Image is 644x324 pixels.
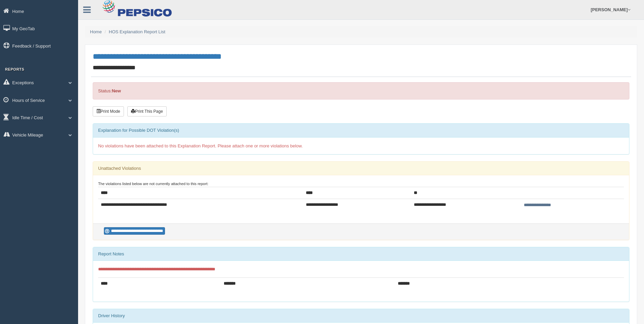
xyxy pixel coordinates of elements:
div: Explanation for Possible DOT Violation(s) [93,124,629,137]
div: Driver History [93,309,629,323]
div: Report Notes [93,247,629,261]
a: HOS Explanation Report List [109,29,165,34]
strong: New [112,88,121,93]
div: Unattached Violations [93,162,629,175]
button: Print Mode [93,106,124,116]
button: Print This Page [127,106,167,116]
span: No violations have been attached to this Explanation Report. Please attach one or more violations... [98,143,303,148]
div: Status: [93,82,629,100]
a: Home [90,29,102,34]
small: The violations listed below are not currently attached to this report: [98,182,208,186]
